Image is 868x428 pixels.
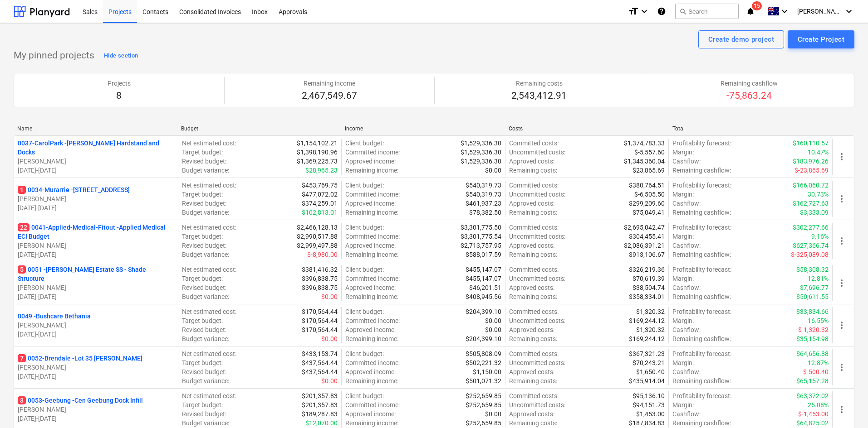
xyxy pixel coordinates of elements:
[672,349,731,358] p: Profitability forecast :
[345,265,384,274] p: Client budget :
[636,409,665,418] p: $1,453.00
[182,409,226,418] p: Revised budget :
[509,274,565,283] p: Uncommitted costs :
[509,208,557,217] p: Remaining costs :
[633,400,665,409] p: $94,151.73
[18,250,174,259] p: [DATE] - [DATE]
[297,241,338,250] p: $2,999,497.88
[182,199,226,208] p: Revised budget :
[18,405,174,414] p: [PERSON_NAME]
[345,199,396,208] p: Approved income :
[305,418,338,428] p: $12,070.00
[321,334,338,343] p: $0.00
[461,232,501,241] p: $3,301,775.54
[628,6,639,17] i: format_size
[672,325,701,334] p: Cashflow :
[466,190,501,199] p: $540,319.73
[629,376,665,385] p: $435,914.04
[104,51,138,61] div: Hide section
[18,194,174,203] p: [PERSON_NAME]
[461,223,501,232] p: $3,301,775.50
[672,367,701,376] p: Cashflow :
[466,334,501,343] p: $204,399.10
[796,349,829,358] p: $64,656.88
[18,330,174,339] p: [DATE] - [DATE]
[17,125,174,132] div: Name
[672,199,701,208] p: Cashflow :
[307,250,338,259] p: $-8,980.00
[18,186,26,194] span: 1
[182,223,236,232] p: Net estimated cost :
[182,208,229,217] p: Budget variance :
[302,181,338,190] p: $453,769.75
[469,208,501,217] p: $78,382.50
[509,400,565,409] p: Uncommitted costs :
[634,190,665,199] p: $-6,505.50
[182,358,223,367] p: Target budget :
[18,265,174,301] div: 50051 -[PERSON_NAME] Estate SS - Shade Structure[PERSON_NAME][DATE]-[DATE]
[345,148,400,157] p: Committed income :
[509,199,554,208] p: Approved costs :
[800,208,829,217] p: $3,333.09
[752,1,762,10] span: 15
[672,125,829,132] div: Total
[509,409,554,418] p: Approved costs :
[624,223,665,232] p: $2,695,042.47
[18,354,142,363] p: 0052-Brendale - Lot 35 [PERSON_NAME]
[672,292,731,301] p: Remaining cashflow :
[182,181,236,190] p: Net estimated cost :
[302,208,338,217] p: $102,813.01
[345,250,398,259] p: Remaining income :
[672,250,731,259] p: Remaining cashflow :
[811,232,829,241] p: 9.16%
[629,181,665,190] p: $380,764.51
[800,283,829,292] p: $7,696.77
[793,139,829,148] p: $160,110.57
[624,139,665,148] p: $1,374,783.33
[461,241,501,250] p: $2,713,757.95
[345,241,396,250] p: Approved income :
[675,4,739,19] button: Search
[182,418,229,428] p: Budget variance :
[672,274,694,283] p: Margin :
[345,307,384,316] p: Client budget :
[18,372,174,381] p: [DATE] - [DATE]
[629,334,665,343] p: $169,244.12
[808,316,829,325] p: 16.55%
[808,358,829,367] p: 12.87%
[345,316,400,325] p: Committed income :
[297,223,338,232] p: $2,466,128.13
[297,148,338,157] p: $1,398,190.96
[18,223,174,241] p: 0041-Applied-Medical-Fitout - Applied Medical ECI Budget
[836,320,847,331] span: more_vert
[624,157,665,166] p: $1,345,360.04
[18,396,26,404] span: 3
[636,367,665,376] p: $1,650.40
[721,90,778,102] p: -75,863.24
[698,30,784,48] button: Create demo project
[345,325,396,334] p: Approved income :
[466,358,501,367] p: $502,221.32
[18,139,174,175] div: 0037-CarolPark -[PERSON_NAME] Hardstand and Docks[PERSON_NAME][DATE]-[DATE]
[18,139,174,157] p: 0037-CarolPark - [PERSON_NAME] Hardstand and Docks
[629,292,665,301] p: $358,334.01
[672,208,731,217] p: Remaining cashflow :
[18,265,174,283] p: 0051 - [PERSON_NAME] Estate SS - Shade Structure
[18,203,174,212] p: [DATE] - [DATE]
[182,325,226,334] p: Revised budget :
[808,190,829,199] p: 30.73%
[629,232,665,241] p: $304,455.41
[509,148,565,157] p: Uncommitted costs :
[345,139,384,148] p: Client budget :
[509,349,559,358] p: Committed costs :
[796,391,829,400] p: $63,372.02
[182,190,223,199] p: Target budget :
[466,349,501,358] p: $505,808.09
[796,265,829,274] p: $58,308.32
[672,241,701,250] p: Cashflow :
[302,391,338,400] p: $201,357.83
[629,199,665,208] p: $299,209.60
[796,307,829,316] p: $33,834.66
[182,349,236,358] p: Net estimated cost :
[297,139,338,148] p: $1,154,102.21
